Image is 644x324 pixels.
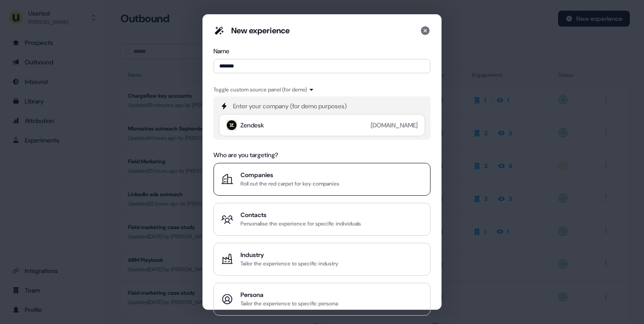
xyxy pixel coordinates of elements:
div: Personalise the experience for specific individuals [241,219,361,228]
button: ContactsPersonalise the experience for specific individuals [213,203,431,236]
div: Toggle custom source panel (for demo) [213,85,307,94]
div: Tailor the experience to specific persona [241,299,338,308]
div: [DOMAIN_NAME] [371,121,418,130]
div: Persona [241,290,338,299]
div: Zendesk [241,121,264,130]
button: Toggle custom source panel (for demo) [213,85,314,94]
div: Industry [241,250,338,259]
div: Tailor the experience to specific industry [241,259,338,268]
div: New experience [231,25,290,36]
div: Contacts [241,210,361,219]
div: Who are you targeting? [213,150,431,159]
button: PersonaTailor the experience to specific persona [213,283,431,316]
div: Name [213,47,431,55]
button: CompaniesRoll out the red carpet for key companies [213,163,431,196]
button: IndustryTailor the experience to specific industry [213,243,431,276]
div: Companies [241,170,339,179]
div: Roll out the red carpet for key companies [241,179,339,188]
div: Enter your company (for demo purposes) [233,102,347,111]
